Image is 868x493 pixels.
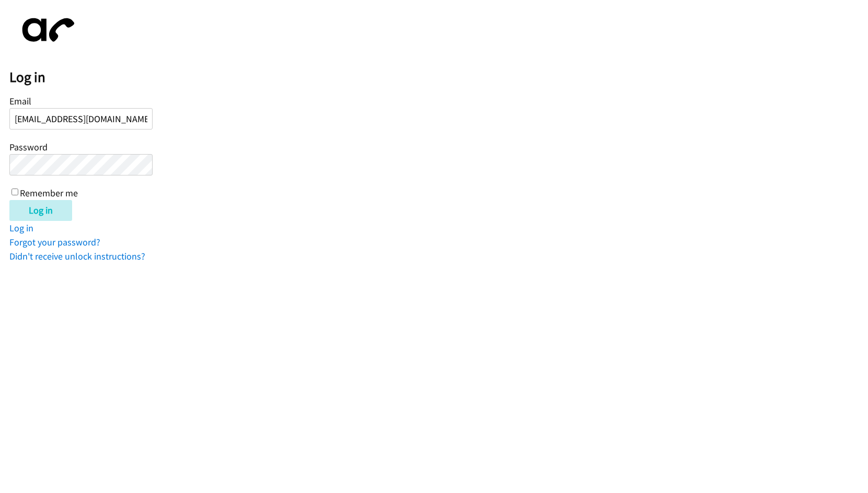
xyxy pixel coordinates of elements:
[9,141,48,153] label: Password
[9,236,100,248] a: Forgot your password?
[9,250,145,262] a: Didn't receive unlock instructions?
[9,9,83,51] img: aphone-8a226864a2ddd6a5e75d1ebefc011f4aa8f32683c2d82f3fb0802fe031f96514.svg
[20,187,78,199] label: Remember me
[9,222,33,234] a: Log in
[9,200,72,221] input: Log in
[9,68,868,86] h2: Log in
[9,95,31,107] label: Email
